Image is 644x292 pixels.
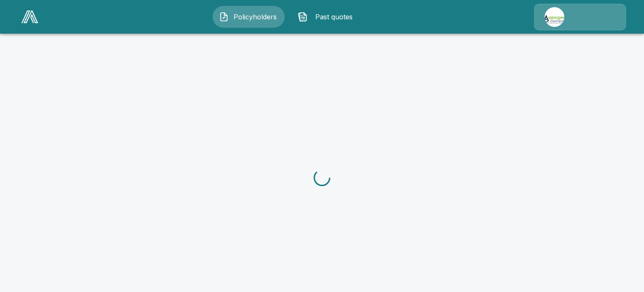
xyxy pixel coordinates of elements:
[291,6,364,28] button: Past quotes IconPast quotes
[311,12,357,22] span: Past quotes
[298,12,308,22] img: Past quotes Icon
[213,6,285,28] button: Policyholders IconPolicyholders
[219,12,229,22] img: Policyholders Icon
[232,12,278,22] span: Policyholders
[21,11,38,23] img: AA Logo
